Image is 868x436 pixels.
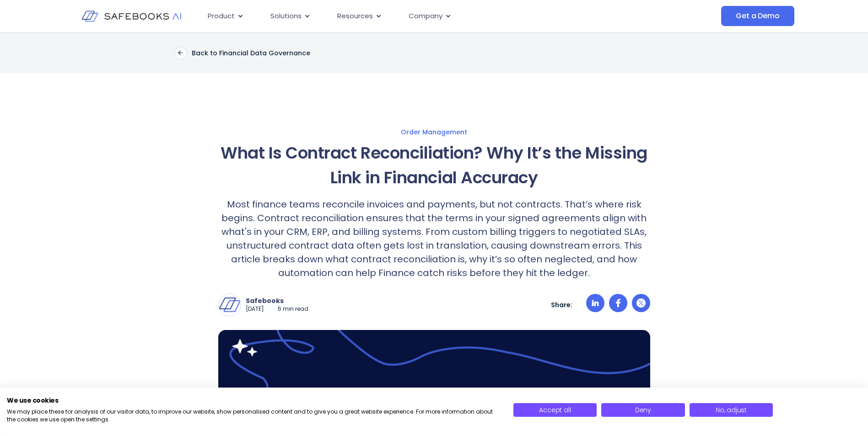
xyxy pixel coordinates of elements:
[200,7,630,25] div: Menu Toggle
[539,405,571,415] span: Accept all
[409,11,442,21] span: Company
[278,305,308,313] p: 6 min read
[337,11,373,21] span: Resources
[736,11,779,21] span: Get a Demo
[551,301,572,309] p: Share:
[246,297,308,305] p: Safebooks
[635,405,651,415] span: Deny
[218,197,650,280] p: Most finance teams reconcile invoices and payments, but not contracts. That’s where risk begins. ...
[721,6,794,26] a: Get a Demo
[7,408,500,424] p: We may place these for analysis of our visitor data, to improve our website, show personalised co...
[270,11,302,21] span: Solutions
[246,305,264,313] p: [DATE]
[200,7,630,25] nav: Menu
[192,49,310,57] p: Back to Financial Data Governance
[7,396,500,404] h2: We use cookies
[690,403,773,417] button: Adjust cookie preferences
[219,294,241,316] img: Safebooks
[601,403,685,417] button: Deny all cookies
[174,47,310,59] a: Back to Financial Data Governance
[208,11,235,21] span: Product
[513,403,597,417] button: Accept all cookies
[218,141,650,190] h1: What Is Contract Reconciliation? Why It’s the Missing Link in Financial Accuracy
[129,128,740,136] a: Order Management
[716,405,747,415] span: No, adjust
